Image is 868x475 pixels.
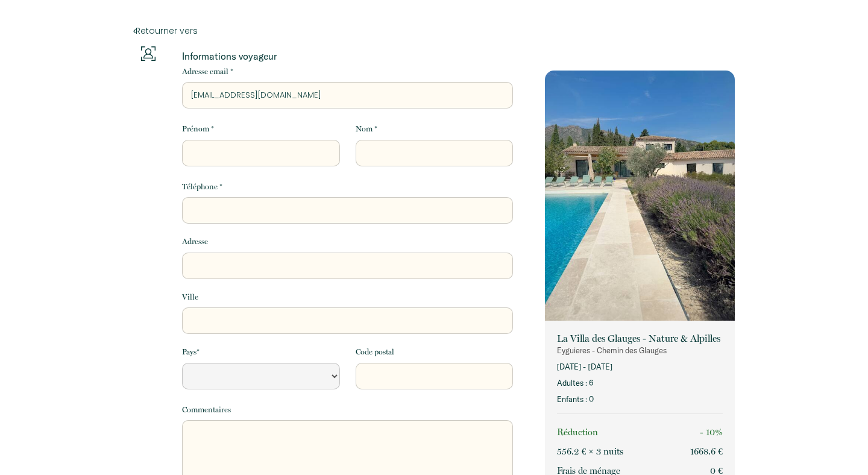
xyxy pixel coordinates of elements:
label: Adresse email * [182,66,233,78]
label: Adresse [182,236,208,248]
label: Commentaires [182,404,231,416]
img: guests-info [141,46,156,61]
p: Enfants : 0 [557,394,723,405]
select: Default select example [182,363,339,389]
label: Nom * [356,123,377,135]
p: - 10% [700,425,723,439]
p: Informations voyageur [182,50,513,62]
p: Adultes : 6 [557,377,723,389]
p: [DATE] - [DATE] [557,361,723,373]
p: 1668.6 € [690,444,723,459]
p: Réduction [557,425,598,439]
a: Retourner vers [133,24,735,37]
p: Eyguières - Chemin des Glauges [557,345,723,356]
span: s [620,446,623,457]
p: 556.2 € × 3 nuit [557,444,623,459]
img: rental-image [545,71,735,324]
label: Code postal [356,346,394,358]
label: Ville [182,291,198,303]
label: Prénom * [182,123,214,135]
label: Pays [182,346,200,358]
p: La Villa des Glauges - Nature & Alpilles [557,333,723,345]
label: Téléphone * [182,181,222,193]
